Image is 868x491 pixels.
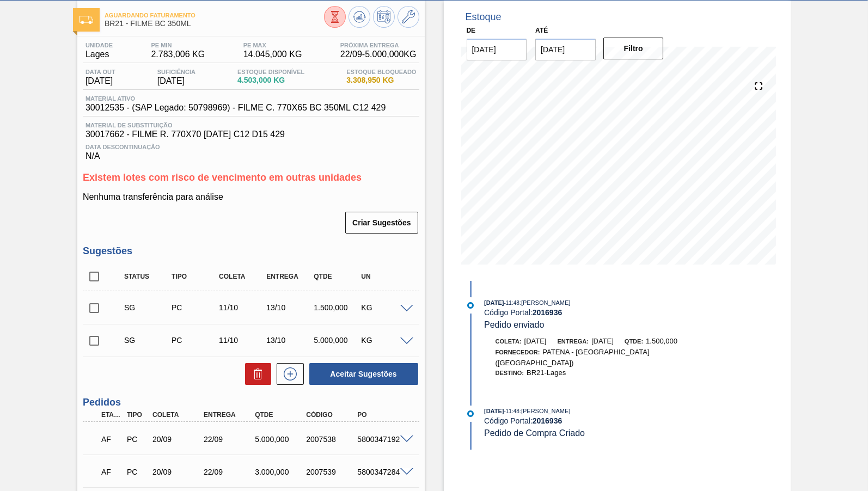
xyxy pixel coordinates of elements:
div: Sugestão Criada [121,303,173,312]
span: Lages [85,50,113,59]
span: Aguardando Faturamento [105,12,324,19]
div: 22/09/2025 [201,468,258,476]
h3: Pedidos [83,397,419,408]
p: Nenhuma transferência para análise [83,192,419,202]
div: Tipo [169,273,221,280]
div: 5.000,000 [252,435,309,444]
div: 1.500,000 [311,303,363,312]
div: Entrega [201,411,258,419]
div: Coleta [150,411,206,419]
span: BR21 - FILME BC 350ML [105,20,324,28]
div: 11/10/2025 [216,303,268,312]
button: Ir ao Master Data / Geral [398,6,419,28]
button: Filtro [603,38,664,59]
input: dd/mm/yyyy [535,39,596,60]
p: AF [101,435,121,444]
div: Pedido de Compra [124,435,150,444]
div: 3.000,000 [252,468,309,476]
span: [DATE] [484,408,504,414]
span: Qtde: [625,338,643,345]
div: Pedido de Compra [169,336,221,345]
span: Entrega: [558,338,589,345]
div: Entrega [264,273,315,280]
div: Tipo [124,411,150,419]
span: Coleta: [496,338,522,345]
span: Estoque Bloqueado [346,69,416,75]
img: atual [467,302,474,309]
div: PO [354,411,411,419]
div: Pedido de Compra [124,468,150,476]
div: 11/10/2025 [216,336,268,345]
div: Código Portal: [484,308,743,317]
div: Criar Sugestões [346,211,419,235]
div: 13/10/2025 [264,336,315,345]
span: [DATE] [524,337,547,345]
span: [DATE] [484,299,504,306]
button: Criar Sugestões [345,212,418,234]
span: [DATE] [591,337,614,345]
span: 3.308,950 KG [346,76,416,84]
div: Excluir Sugestões [240,363,271,385]
div: Qtde [252,411,309,419]
div: 5800347192 [354,435,411,444]
div: Aguardando Faturamento [99,427,124,451]
span: Material de Substituição [85,122,417,128]
div: 2007539 [303,468,360,476]
button: Atualizar Gráfico [349,6,370,28]
div: UN [358,273,410,280]
img: Ícone [80,16,93,24]
span: : [PERSON_NAME] [519,299,571,306]
h3: Sugestões [83,245,419,257]
span: Data Descontinuação [85,144,417,150]
div: N/A [83,139,419,161]
span: - 11:48 [504,300,519,306]
span: Unidade [85,42,113,48]
button: Programar Estoque [373,6,395,28]
label: Até [535,27,548,34]
div: 22/09/2025 [201,435,258,444]
span: [DATE] [85,76,115,86]
span: 2.783,006 KG [151,50,205,59]
div: 13/10/2025 [264,303,315,312]
span: - 11:48 [504,408,519,414]
div: Código [303,411,360,419]
input: dd/mm/yyyy [467,39,527,60]
span: Pedido enviado [484,320,544,329]
span: 1.500,000 [646,337,677,345]
div: Aguardando Faturamento [99,460,124,484]
span: Material ativo [85,95,386,102]
span: 22/09 - 5.000,000 KG [340,50,417,59]
span: BR21-Lages [527,369,566,377]
span: PE MIN [151,42,205,48]
span: 30012535 - (SAP Legado: 50798969) - FILME C. 770X65 BC 350ML C12 429 [85,103,386,113]
div: Status [121,273,173,280]
div: 5800347284 [354,468,411,476]
div: Sugestão Criada [121,336,173,345]
div: KG [358,336,410,345]
span: Próxima Entrega [340,42,417,48]
span: 14.045,000 KG [243,50,302,59]
label: De [467,27,476,34]
span: PATENA - [GEOGRAPHIC_DATA] ([GEOGRAPHIC_DATA]) [496,348,650,367]
div: 2007538 [303,435,360,444]
div: 20/09/2025 [150,468,206,476]
div: 5.000,000 [311,336,363,345]
span: Pedido de Compra Criado [484,428,585,438]
button: Aceitar Sugestões [309,363,418,385]
span: Existem lotes com risco de vencimento em outras unidades [83,172,362,183]
div: Nova sugestão [271,363,304,385]
span: 30017662 - FILME R. 770X70 [DATE] C12 D15 429 [85,130,417,139]
div: KG [358,303,410,312]
div: Aceitar Sugestões [304,362,419,386]
span: Suficiência [157,69,195,75]
span: Data out [85,69,115,75]
span: [DATE] [157,76,195,86]
span: PE MAX [243,42,302,48]
span: Destino: [496,370,524,376]
img: atual [467,410,474,417]
div: Pedido de Compra [169,303,221,312]
div: Etapa [99,411,124,419]
span: Fornecedor: [496,349,540,355]
strong: 2016936 [533,416,563,425]
button: Visão Geral dos Estoques [324,6,346,28]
